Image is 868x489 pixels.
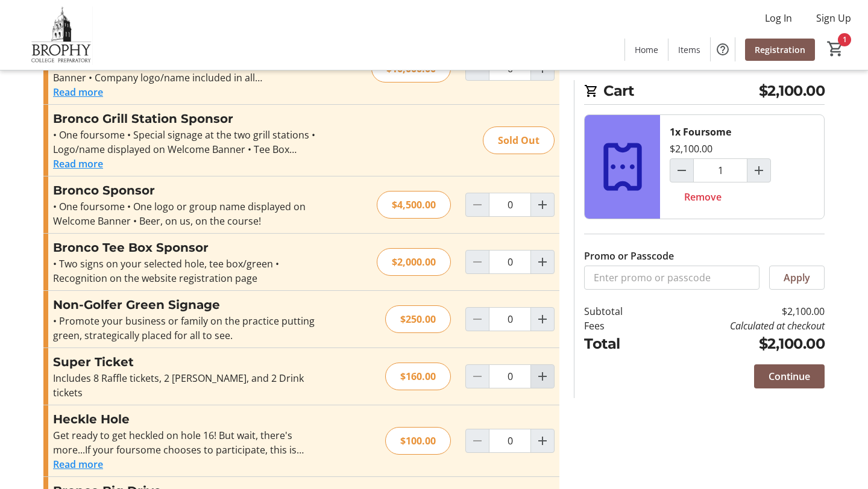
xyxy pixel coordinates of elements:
[53,353,316,371] h3: Super Ticket
[807,8,861,28] button: Sign Up
[531,365,554,388] button: Increment by one
[53,296,316,314] h3: Non-Golfer Green Signage
[53,428,316,457] div: Get ready to get heckled on hole 16! But wait, there's more...If your foursome chooses to partici...
[531,429,554,452] button: Increment by one
[377,191,451,219] div: $4,500.00
[53,157,103,171] button: Read more
[53,410,316,428] h3: Heckle Hole
[745,39,815,61] a: Registration
[531,251,554,273] button: Increment by one
[765,11,792,25] span: Log In
[531,193,554,216] button: Increment by one
[53,457,103,472] button: Read more
[584,333,654,355] td: Total
[53,56,316,85] div: • One foursome • Logo/name displayed on Welcome Banner • Company logo/name included in all [PERSO...
[377,248,451,276] div: $2,000.00
[53,314,316,343] div: • Promote your business or family on the practice putting green, strategically placed for all to ...
[625,39,668,61] a: Home
[755,43,805,56] span: Registration
[53,110,316,128] h3: Bronco Grill Station Sponsor
[385,427,451,455] div: $100.00
[816,11,851,25] span: Sign Up
[584,304,654,319] td: Subtotal
[531,308,554,331] button: Increment by one
[769,369,810,384] span: Continue
[754,364,825,388] button: Continue
[654,333,825,355] td: $2,100.00
[53,181,316,199] h3: Bronco Sponsor
[670,125,731,139] div: 1x Foursome
[825,38,846,60] button: Cart
[755,8,802,28] button: Log In
[654,304,825,319] td: $2,100.00
[747,159,770,182] button: Increment by one
[489,429,531,453] input: Heckle Hole Quantity
[711,37,735,61] button: Help
[678,43,700,56] span: Items
[584,249,674,263] label: Promo or Passcode
[489,307,531,331] input: Non-Golfer Green Signage Quantity
[53,257,316,285] div: • Two signs on your selected hole, tee box/green • Recognition on the website registration page
[483,126,555,154] div: Sold Out
[53,238,316,257] h3: Bronco Tee Box Sponsor
[668,39,710,61] a: Items
[53,371,316,400] div: Includes 8 Raffle tickets, 2 [PERSON_NAME], and 2 Drink tickets
[693,158,747,182] input: Foursome Quantity
[584,266,759,290] input: Enter promo or passcode
[7,5,115,65] img: Brophy College Preparatory 's Logo
[489,193,531,217] input: Bronco Sponsor Quantity
[670,159,693,182] button: Decrement by one
[53,128,316,157] div: • One foursome • Special signage at the two grill stations • Logo/name displayed on Welcome Banne...
[784,270,810,285] span: Apply
[759,80,825,102] span: $2,100.00
[385,363,451,390] div: $160.00
[584,319,654,333] td: Fees
[584,80,825,105] h2: Cart
[684,190,722,204] span: Remove
[53,199,316,228] div: • One foursome • One logo or group name displayed on Welcome Banner • Beer, on us, on the course!
[635,43,658,56] span: Home
[670,142,712,156] div: $2,100.00
[53,85,103,99] button: Read more
[489,250,531,274] input: Bronco Tee Box Sponsor Quantity
[670,185,736,209] button: Remove
[489,364,531,388] input: Super Ticket Quantity
[654,319,825,333] td: Calculated at checkout
[769,266,825,290] button: Apply
[385,305,451,333] div: $250.00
